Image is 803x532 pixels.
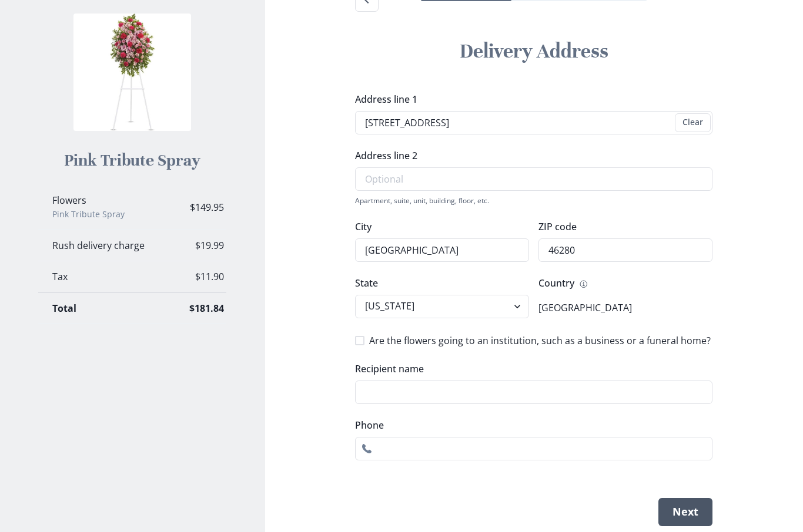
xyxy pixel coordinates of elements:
[38,261,175,293] td: Tax
[355,220,522,234] label: City
[577,277,591,291] button: Info
[52,302,76,315] strong: Total
[355,362,705,376] label: Recipient name
[369,39,698,64] h2: Delivery Address
[73,14,191,131] img: Photo of Pink Tribute Spray
[52,208,161,220] p: Pink Tribute Spray
[355,418,705,432] label: Phone
[189,302,224,315] strong: $181.84
[355,149,705,163] label: Address line 2
[355,167,712,191] input: Optional
[538,220,705,234] label: ZIP code
[64,150,200,171] h2: Pink Tribute Spray
[38,230,175,261] td: Rush delivery charge
[175,230,238,261] td: $19.99
[175,185,238,230] td: $149.95
[355,92,705,106] label: Address line 1
[52,194,161,206] p: Flowers
[175,261,238,293] td: $11.90
[538,276,705,291] label: Country
[658,498,712,526] button: Next
[355,276,522,290] label: State
[369,334,711,348] span: Are the flowers going to an institution, such as a business or a funeral home?
[675,113,711,132] button: Clear
[355,196,712,206] div: Apartment, suite, unit, building, floor, etc.
[538,238,712,262] input: 5 digits
[538,301,632,315] p: [GEOGRAPHIC_DATA]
